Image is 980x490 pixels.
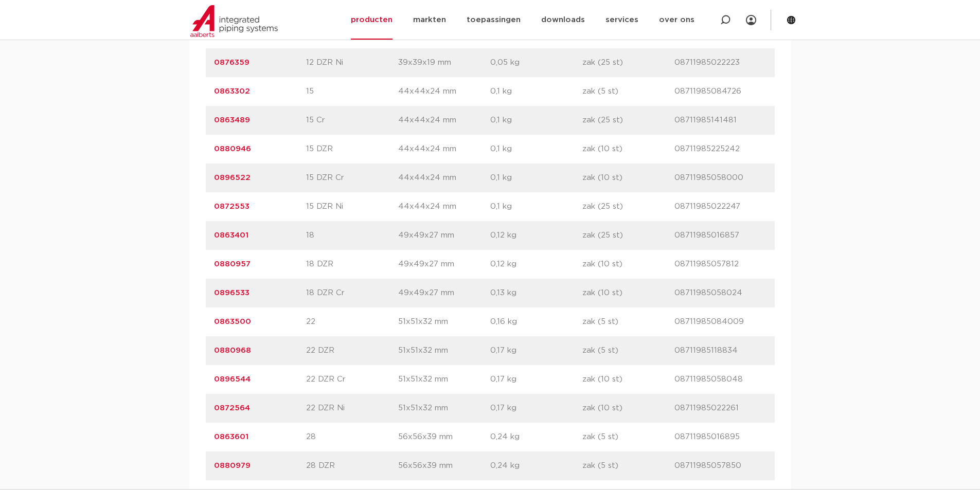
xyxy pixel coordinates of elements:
p: zak (10 st) [582,373,674,386]
p: 51x51x32 mm [398,373,490,386]
p: zak (25 st) [582,114,674,126]
p: zak (10 st) [582,258,674,270]
a: 0896522 [214,174,251,182]
p: 44x44x24 mm [398,85,490,98]
p: zak (25 st) [582,229,674,242]
p: 08711985058048 [674,373,767,386]
p: zak (5 st) [582,431,674,443]
p: 51x51x32 mm [398,402,490,414]
p: 56x56x39 mm [398,460,490,472]
p: 0,17 kg [490,373,582,386]
p: 0,12 kg [490,258,582,270]
p: 15 [306,85,398,98]
p: 0,24 kg [490,431,582,443]
p: 08711985084726 [674,85,767,98]
p: 08711985225242 [674,143,767,155]
p: zak (25 st) [582,57,674,69]
p: 39x39x19 mm [398,57,490,69]
p: 0,16 kg [490,316,582,328]
p: 28 [306,431,398,443]
p: 49x49x27 mm [398,229,490,242]
p: 18 DZR [306,258,398,270]
p: 44x44x24 mm [398,143,490,155]
p: 08711985141481 [674,114,767,126]
p: zak (25 st) [582,201,674,213]
p: 08711985118834 [674,344,767,357]
p: 0,1 kg [490,172,582,184]
p: 15 Cr [306,114,398,126]
p: 08711985016857 [674,229,767,242]
p: 18 DZR Cr [306,287,398,299]
a: 0863489 [214,116,250,124]
p: zak (10 st) [582,402,674,414]
p: zak (5 st) [582,460,674,472]
p: 0,13 kg [490,287,582,299]
p: 56x56x39 mm [398,431,490,443]
a: 0880957 [214,260,251,268]
p: 08711985016895 [674,431,767,443]
p: 22 DZR Cr [306,373,398,386]
a: 0863302 [214,87,250,95]
p: 08711985057812 [674,258,767,270]
p: 15 DZR Ni [306,201,398,213]
a: 0880946 [214,145,251,153]
a: 0880979 [214,462,251,469]
p: 0,17 kg [490,344,582,357]
p: 0,1 kg [490,201,582,213]
p: 49x49x27 mm [398,287,490,299]
p: 08711985022247 [674,201,767,213]
a: 0876359 [214,59,250,66]
p: 44x44x24 mm [398,172,490,184]
p: 18 [306,229,398,242]
p: 0,24 kg [490,460,582,472]
p: 22 DZR [306,344,398,357]
p: 12 DZR Ni [306,57,398,69]
p: 22 [306,316,398,328]
p: 0,12 kg [490,229,582,242]
p: zak (10 st) [582,143,674,155]
p: zak (10 st) [582,287,674,299]
p: 08711985058024 [674,287,767,299]
p: 44x44x24 mm [398,201,490,213]
p: 0,05 kg [490,57,582,69]
p: 0,17 kg [490,402,582,414]
a: 0896544 [214,375,251,383]
p: 0,1 kg [490,85,582,98]
p: 08711985022223 [674,57,767,69]
a: 0896533 [214,289,250,297]
p: 15 DZR Cr [306,172,398,184]
p: 08711985058000 [674,172,767,184]
p: 0,1 kg [490,114,582,126]
p: 08711985057850 [674,460,767,472]
p: 0,1 kg [490,143,582,155]
p: zak (5 st) [582,344,674,357]
p: 49x49x27 mm [398,258,490,270]
p: zak (10 st) [582,172,674,184]
a: 0863401 [214,231,248,239]
a: 0872553 [214,203,250,210]
a: 0863601 [214,433,248,441]
p: 51x51x32 mm [398,344,490,357]
p: 28 DZR [306,460,398,472]
p: zak (5 st) [582,85,674,98]
a: 0880968 [214,347,251,354]
p: 22 DZR Ni [306,402,398,414]
a: 0863500 [214,318,251,325]
p: 08711985022261 [674,402,767,414]
div: my IPS [746,9,756,31]
p: zak (5 st) [582,316,674,328]
a: 0872564 [214,404,250,412]
p: 44x44x24 mm [398,114,490,126]
p: 08711985084009 [674,316,767,328]
p: 15 DZR [306,143,398,155]
p: 51x51x32 mm [398,316,490,328]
